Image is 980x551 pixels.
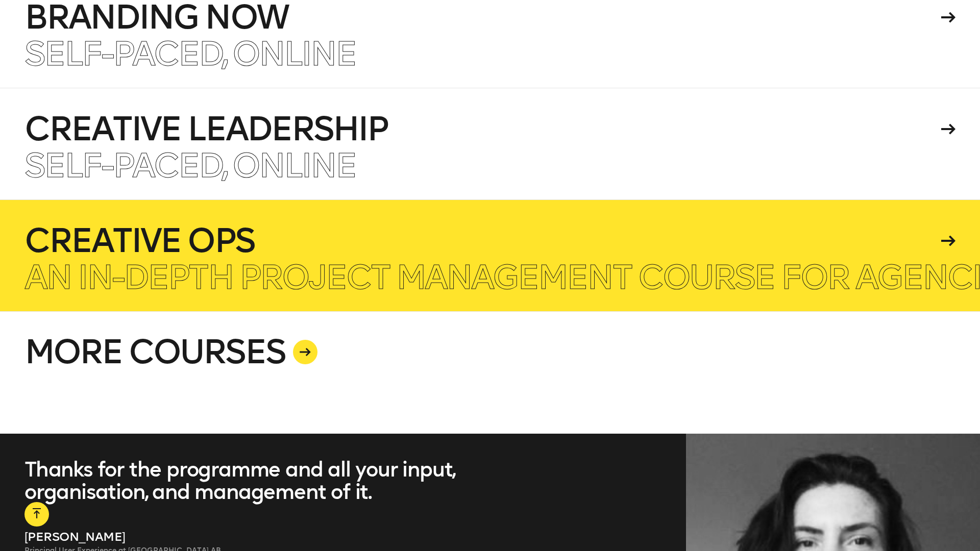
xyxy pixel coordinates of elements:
[24,528,465,546] p: [PERSON_NAME]
[24,1,938,34] h4: Branding Now
[24,458,465,503] blockquote: Thanks for the programme and all your input, organisation, and management of it.
[24,113,938,145] h4: Creative Leadership
[24,34,356,74] span: Self-paced, Online
[24,311,955,434] a: MORE COURSES
[24,145,356,186] span: Self-paced, Online
[24,224,938,257] h4: Creative Ops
